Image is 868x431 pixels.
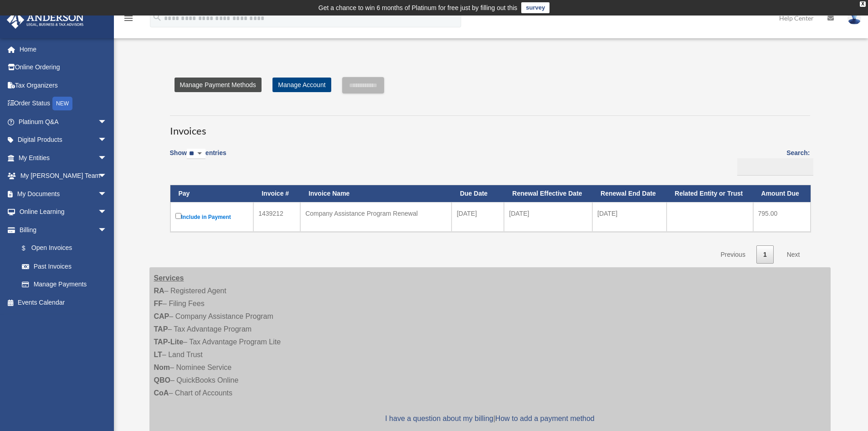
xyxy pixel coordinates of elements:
[521,2,550,13] a: survey
[175,211,249,223] label: Include in Payment
[860,1,866,7] div: close
[98,167,116,186] span: arrow_drop_down
[27,243,31,254] span: $
[175,213,181,219] input: Include in Payment
[123,16,134,24] a: menu
[13,257,116,275] a: Past Invoices
[253,185,300,202] th: Invoice #: activate to sort column ascending
[667,185,753,202] th: Related Entity or Trust: activate to sort column ascending
[734,147,810,176] label: Search:
[753,202,811,232] td: 795.00
[253,202,300,232] td: 1439212
[847,11,861,25] img: User Pic
[98,149,116,167] span: arrow_drop_down
[6,113,121,131] a: Platinum Q&Aarrow_drop_down
[52,97,72,110] div: NEW
[737,158,813,176] input: Search:
[6,293,121,312] a: Events Calendar
[98,185,116,203] span: arrow_drop_down
[170,115,810,138] h3: Invoices
[452,185,504,202] th: Due Date: activate to sort column ascending
[6,221,116,239] a: Billingarrow_drop_down
[154,389,169,397] strong: CoA
[6,149,121,167] a: My Entitiesarrow_drop_down
[6,167,121,185] a: My [PERSON_NAME] Teamarrow_drop_down
[98,131,116,150] span: arrow_drop_down
[714,245,752,264] a: Previous
[6,58,121,77] a: Online Ordering
[170,147,226,168] label: Show entries
[6,185,121,203] a: My Documentsarrow_drop_down
[385,415,493,422] a: I have a question about my billing
[154,351,162,358] strong: LT
[318,2,518,13] div: Get a chance to win 6 months of Platinum for free just by filling out this
[154,338,184,346] strong: TAP-Lite
[756,245,774,264] a: 1
[6,131,121,149] a: Digital Productsarrow_drop_down
[98,203,116,222] span: arrow_drop_down
[154,312,169,320] strong: CAP
[187,149,205,159] select: Showentries
[154,287,164,295] strong: RA
[154,274,184,282] strong: Services
[6,76,121,94] a: Tax Organizers
[272,78,331,92] a: Manage Account
[592,185,667,202] th: Renewal End Date: activate to sort column ascending
[170,185,254,202] th: Pay: activate to sort column descending
[98,221,116,239] span: arrow_drop_down
[300,185,452,202] th: Invoice Name: activate to sort column ascending
[175,78,262,92] a: Manage Payment Methods
[154,376,170,384] strong: QBO
[13,275,116,294] a: Manage Payments
[154,325,168,333] strong: TAP
[504,185,592,202] th: Renewal Effective Date: activate to sort column ascending
[592,202,667,232] td: [DATE]
[6,40,121,58] a: Home
[154,412,826,425] p: |
[6,203,121,221] a: Online Learningarrow_drop_down
[753,185,811,202] th: Amount Due: activate to sort column ascending
[152,12,162,22] i: search
[305,207,447,220] div: Company Assistance Program Renewal
[780,245,807,264] a: Next
[6,94,121,113] a: Order StatusNEW
[4,11,87,29] img: Anderson Advisors Platinum Portal
[504,202,592,232] td: [DATE]
[495,415,595,422] a: How to add a payment method
[13,239,112,258] a: $Open Invoices
[98,113,116,131] span: arrow_drop_down
[154,363,170,371] strong: Nom
[154,300,163,307] strong: FF
[123,13,134,24] i: menu
[452,202,504,232] td: [DATE]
